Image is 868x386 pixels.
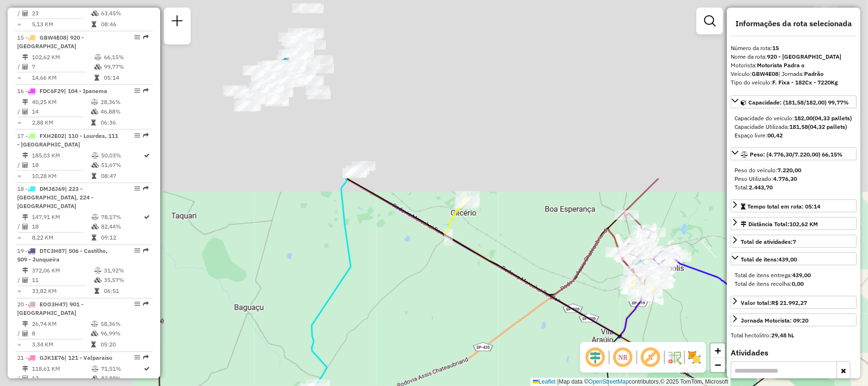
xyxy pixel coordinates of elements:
[94,289,99,294] i: Tempo total em rota
[735,114,853,123] div: Capacidade do veículo:
[100,118,148,127] td: 06:36
[17,340,22,350] td: =
[793,238,796,245] strong: 7
[731,19,857,28] h4: Informações da rota selecionada
[134,34,140,40] em: Opções
[100,329,148,339] td: 96,99%
[741,299,807,307] div: Valor total:
[40,355,64,362] span: GJK1E76
[735,167,801,174] span: Peso do veículo:
[772,44,779,52] strong: 15
[17,186,93,210] span: | 223 - [GEOGRAPHIC_DATA], 224 - [GEOGRAPHIC_DATA]
[134,133,140,138] em: Opções
[22,54,28,60] i: Distância Total
[279,57,292,69] img: BIRIGUI
[143,302,149,307] em: Rota exportada
[101,374,143,384] td: 82,88%
[17,374,22,384] td: /
[17,62,22,72] td: /
[731,70,857,78] div: Veículo:
[17,132,118,148] span: 17 -
[731,252,857,265] a: Total de itens:439,00
[17,329,22,339] td: /
[711,358,725,372] a: Zoom out
[17,222,22,232] td: /
[91,109,98,115] i: % de utilização da cubagem
[94,64,102,70] i: % de utilização da cubagem
[741,255,797,264] div: Total de itens:
[735,175,853,183] div: Peso Utilizado:
[31,9,91,18] td: 23
[731,199,857,212] a: Tempo total em rota: 05:14
[735,123,853,131] div: Capacidade Utilizada:
[639,346,662,369] span: Exibir rótulo
[92,215,99,220] i: % de utilização do peso
[634,259,647,271] img: PENÁPOLIS
[40,87,64,94] span: FDC6F29
[808,123,847,130] strong: (04,32 pallets)
[711,344,725,358] a: Zoom in
[752,70,778,77] strong: GBW4E08
[101,233,143,243] td: 09:12
[22,153,28,158] i: Distância Total
[31,340,91,350] td: 3,34 KM
[731,44,857,52] div: Número da rota:
[144,366,150,372] i: Rota otimizada
[778,256,797,263] strong: 439,00
[731,296,857,309] a: Valor total:R$ 21.992,27
[22,366,28,372] i: Distância Total
[757,62,805,69] strong: Motorista Padra o
[749,184,773,191] strong: 2.443,70
[533,378,556,385] a: Leaflet
[31,97,91,107] td: 40,25 KM
[735,183,853,192] div: Total:
[789,123,808,130] strong: 181,58
[813,115,852,122] strong: (04,33 pallets)
[22,64,28,70] i: Total de Atividades
[17,73,22,83] td: =
[789,220,818,228] span: 102,62 KM
[17,248,108,263] span: 19 -
[40,301,66,308] span: EOO3H47
[92,162,99,168] i: % de utilização da cubagem
[17,9,22,18] td: /
[91,322,98,327] i: % de utilização do peso
[731,61,857,70] div: Motorista:
[17,118,22,127] td: =
[17,171,22,181] td: =
[31,20,91,29] td: 5,13 KM
[22,268,28,274] i: Distância Total
[31,213,91,222] td: 147,91 KM
[101,9,143,18] td: 63,45%
[17,186,93,210] span: 18 -
[31,329,91,339] td: 8
[772,79,838,86] strong: F. Fixa - 182Cx - 7220Kg
[22,376,28,382] i: Total de Atividades
[31,320,91,329] td: 26,74 KM
[22,331,28,337] i: Total de Atividades
[22,10,28,16] i: Total de Atividades
[17,107,22,116] td: /
[134,355,140,361] em: Opções
[143,34,149,40] em: Rota exportada
[31,107,91,116] td: 14
[92,366,99,372] i: % de utilização do peso
[731,78,857,87] div: Tipo do veículo:
[134,302,140,307] em: Opções
[792,280,804,287] strong: 0,00
[22,109,28,115] i: Total de Atividades
[94,75,99,81] i: Tempo total em rota
[144,215,150,220] i: Rota otimizada
[731,331,857,340] div: Total hectolitro:
[40,34,66,41] span: GBW4E08
[31,118,91,127] td: 2,88 KM
[101,151,143,160] td: 50,03%
[22,215,28,220] i: Distância Total
[31,171,91,181] td: 10,28 KM
[103,287,149,296] td: 06:51
[667,350,682,365] img: Fluxo de ruas
[100,340,148,350] td: 05:20
[91,120,96,125] i: Tempo total em rota
[735,131,853,140] div: Espaço livre:
[92,21,96,27] i: Tempo total em rota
